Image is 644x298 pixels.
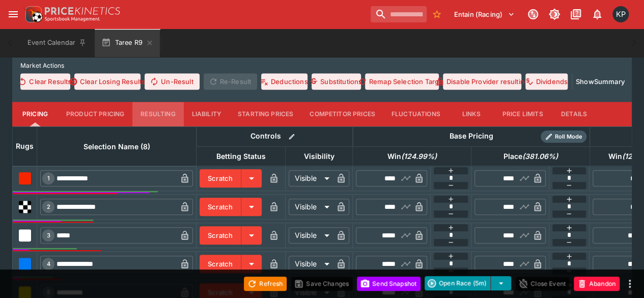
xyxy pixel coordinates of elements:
[12,102,58,126] button: Pricing
[494,102,551,126] button: Price Limits
[551,132,586,141] span: Roll Mode
[425,276,491,290] button: Open Race (5m)
[545,5,564,23] button: Toggle light/dark mode
[261,73,307,90] button: Deductions
[492,150,569,162] span: Place(381.06%)
[45,175,52,182] span: 1
[491,276,511,290] button: select merge strategy
[45,260,52,267] span: 4
[609,3,632,25] button: Kedar Pandit
[449,102,494,126] button: Links
[289,256,333,272] div: Visible
[443,73,521,90] button: Disable Provider resulting
[541,130,586,143] div: Show/hide Price Roll mode configuration.
[624,278,636,290] button: more
[58,102,132,126] button: Product Pricing
[524,5,542,23] button: Connected to PK
[21,29,93,57] button: Event Calendar
[525,73,568,90] button: Dividends
[22,4,43,24] img: PriceKinetics Logo
[357,277,421,291] button: Send Snapshot
[72,141,161,153] span: Selection Name (8)
[197,126,353,146] th: Controls
[376,150,448,162] span: Win(124.99%)
[205,150,277,162] span: Betting Status
[74,73,141,90] button: Clear Losing Results
[45,232,52,239] span: 3
[312,73,361,90] button: Substitutions
[200,255,241,273] button: Scratch
[285,130,298,143] button: Bulk edit
[425,276,511,290] div: split button
[200,198,241,216] button: Scratch
[200,169,241,187] button: Scratch
[13,126,37,166] th: Rugs
[401,150,437,162] em: ( 124.99 %)
[567,5,585,23] button: Documentation
[289,199,333,215] div: Visible
[445,130,497,143] div: Base Pricing
[145,73,199,90] button: Un-Result
[293,150,346,162] span: Visibility
[383,102,449,126] button: Fluctuations
[204,73,257,90] span: Re-Result
[184,102,230,126] button: Liability
[429,6,445,22] button: No Bookmarks
[95,29,160,57] button: Taree R9
[522,150,557,162] em: ( 381.06 %)
[551,102,597,126] button: Details
[576,73,624,90] button: ShowSummary
[365,73,439,90] button: Remap Selection Target
[244,277,287,291] button: Refresh
[448,6,521,22] button: Select Tenant
[20,58,624,73] label: Market Actions
[301,102,383,126] button: Competitor Prices
[574,278,620,288] span: Mark an event as closed and abandoned.
[200,226,241,245] button: Scratch
[289,170,333,186] div: Visible
[289,227,333,243] div: Visible
[588,5,606,23] button: Notifications
[371,6,427,22] input: search
[4,5,22,23] button: open drawer
[45,203,52,210] span: 2
[574,277,620,291] button: Abandon
[45,7,120,15] img: PriceKinetics
[20,73,70,90] button: Clear Results
[230,102,301,126] button: Starting Prices
[132,102,183,126] button: Resulting
[45,17,100,21] img: Sportsbook Management
[612,6,629,22] div: Kedar Pandit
